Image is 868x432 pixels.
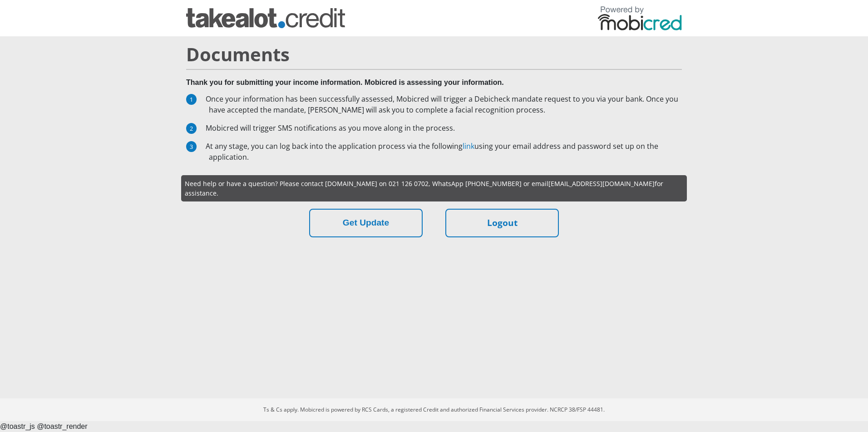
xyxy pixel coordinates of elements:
[209,93,682,115] li: Once your information has been successfully assessed, Mobicred will trigger a Debicheck mandate r...
[463,141,474,151] a: link
[209,123,682,133] li: Mobicred will trigger SMS notifications as you move along in the process.
[598,6,682,30] img: powered by mobicred logo
[186,44,682,65] h2: Documents
[185,179,683,198] p: Need help or have a question? Please contact [DOMAIN_NAME] on 021 126 0702, WhatsApp [PHONE_NUMBE...
[182,406,686,414] p: Ts & Cs apply. Mobicred is powered by RCS Cards, a registered Credit and authorized Financial Ser...
[209,141,682,162] li: At any stage, you can log back into the application process via the following using your email ad...
[186,79,504,86] b: Thank you for submitting your income information. Mobicred is assessing your information.
[445,209,559,237] a: Logout
[186,8,345,28] img: takealot_credit logo
[309,209,423,237] button: Get Update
